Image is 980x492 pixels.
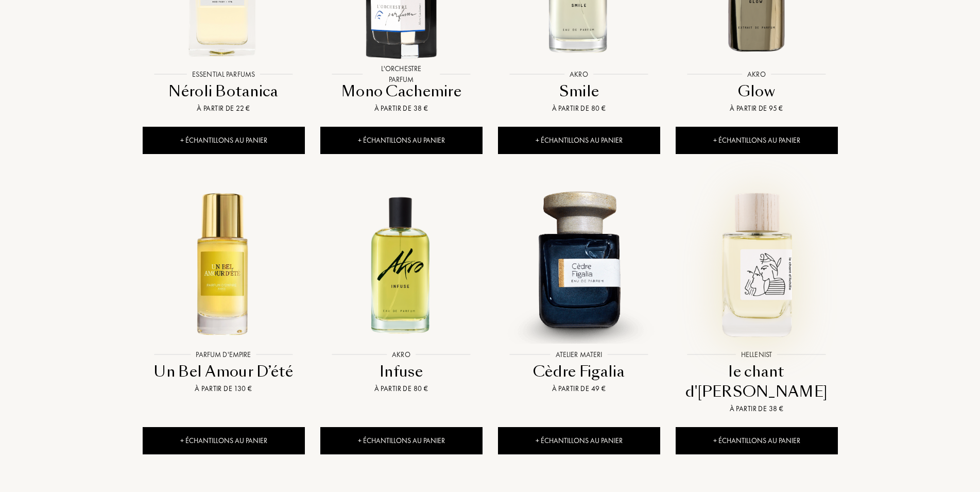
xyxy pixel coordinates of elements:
[502,103,656,114] div: À partir de 80 €
[144,183,304,344] img: Un Bel Amour D’été Parfum d'Empire
[680,403,834,414] div: À partir de 38 €
[498,427,660,454] div: + Échantillons au panier
[143,427,305,454] div: + Échantillons au panier
[499,183,659,344] img: Cèdre Figalia Atelier Materi
[324,103,478,114] div: À partir de 38 €
[324,383,478,394] div: À partir de 80 €
[498,172,660,407] a: Cèdre Figalia Atelier MateriAtelier MateriCèdre FigaliaÀ partir de 49 €
[676,127,838,154] div: + Échantillons au panier
[320,427,483,454] div: + Échantillons au panier
[680,103,834,114] div: À partir de 95 €
[676,427,838,454] div: + Échantillons au panier
[143,127,305,154] div: + Échantillons au panier
[321,183,482,344] img: Infuse Akro
[320,172,483,407] a: Infuse AkroAkroInfuseÀ partir de 80 €
[502,383,656,394] div: À partir de 49 €
[676,172,838,427] a: le chant d'Achille HellenistHellenistle chant d'[PERSON_NAME]À partir de 38 €
[680,362,834,402] div: le chant d'[PERSON_NAME]
[147,103,301,114] div: À partir de 22 €
[320,127,483,154] div: + Échantillons au panier
[498,127,660,154] div: + Échantillons au panier
[147,383,301,394] div: À partir de 130 €
[143,172,305,407] a: Un Bel Amour D’été Parfum d'EmpireParfum d'EmpireUn Bel Amour D’étéÀ partir de 130 €
[677,183,837,344] img: le chant d'Achille Hellenist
